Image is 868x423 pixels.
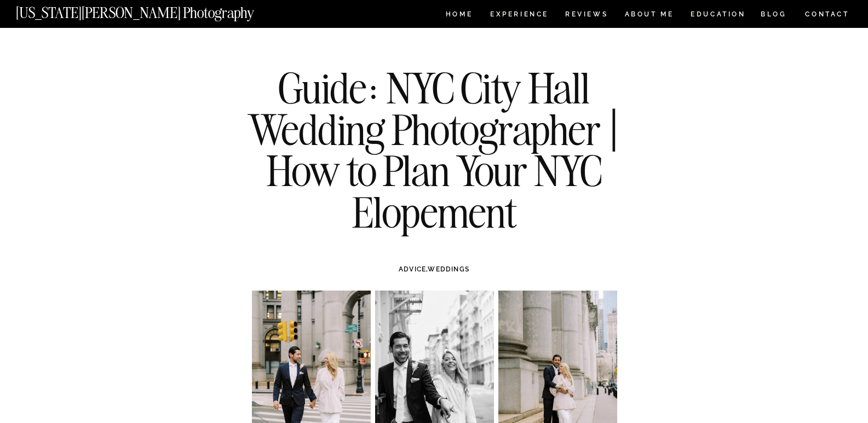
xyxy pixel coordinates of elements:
a: CONTACT [804,8,850,20]
a: ABOUT ME [624,11,674,20]
a: EDUCATION [689,11,747,20]
a: REVIEWS [565,11,606,20]
a: Experience [490,11,548,20]
a: ADVICE [399,265,426,273]
a: [US_STATE][PERSON_NAME] Photography [16,5,291,15]
h3: , [275,264,594,274]
a: HOME [444,11,475,20]
a: WEDDINGS [428,265,469,273]
h1: Guide: NYC City Hall Wedding Photographer | How to Plan Your NYC Elopement [235,67,633,233]
a: BLOG [761,11,787,20]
